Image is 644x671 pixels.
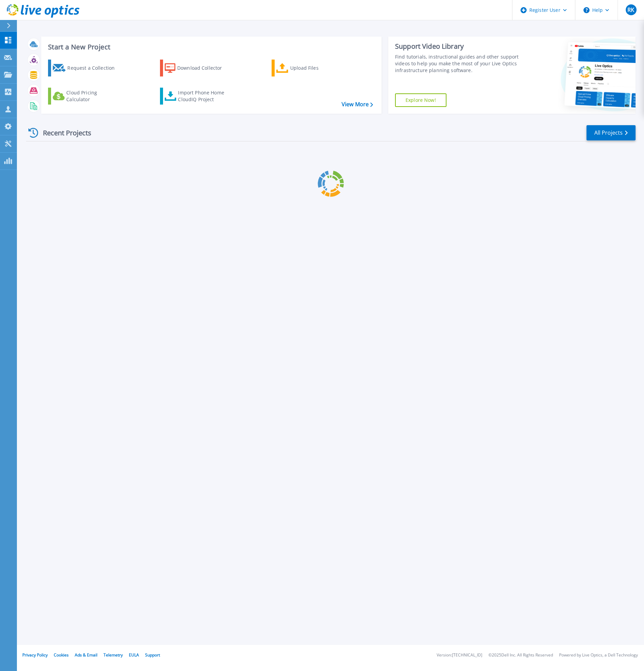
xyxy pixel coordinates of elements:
a: Cookies [54,652,69,658]
div: Upload Files [290,61,344,75]
a: Upload Files [272,60,347,76]
li: © 2025 Dell Inc. All Rights Reserved [488,653,553,657]
a: View More [342,101,373,108]
li: Powered by Live Optics, a Dell Technology [559,653,638,657]
a: Cloud Pricing Calculator [48,88,123,105]
div: Request a Collection [67,61,121,75]
div: Cloud Pricing Calculator [66,89,120,103]
div: Import Phone Home CloudIQ Project [178,89,231,103]
a: Privacy Policy [22,652,48,658]
div: Download Collector [177,61,231,75]
a: Ads & Email [75,652,97,658]
li: Version: [TECHNICAL_ID] [437,653,482,657]
a: Support [145,652,160,658]
a: EULA [129,652,139,658]
span: RK [627,7,634,13]
h3: Start a New Project [48,43,373,51]
a: Explore Now! [395,93,446,107]
a: Request a Collection [48,60,123,76]
a: All Projects [586,125,636,140]
a: Telemetry [103,652,123,658]
a: Download Collector [160,60,235,76]
div: Support Video Library [395,42,521,51]
div: Find tutorials, instructional guides and other support videos to help you make the most of your L... [395,53,521,74]
div: Recent Projects [26,125,100,141]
